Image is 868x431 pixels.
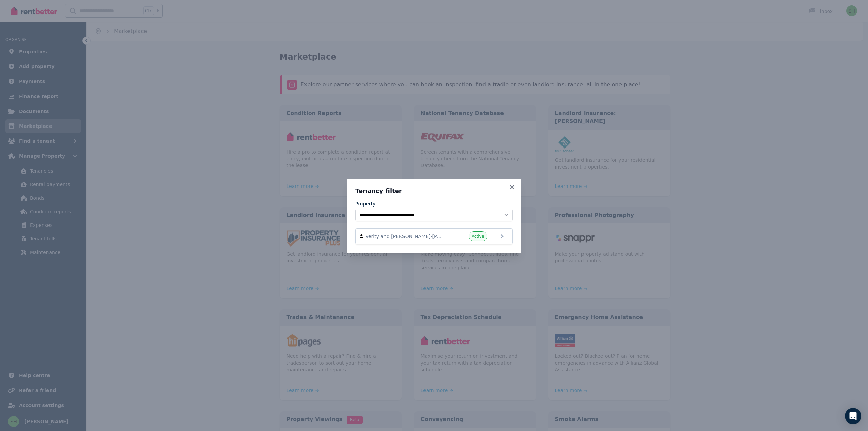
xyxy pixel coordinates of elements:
[355,200,375,207] label: Property
[472,234,484,239] span: Active
[845,408,861,424] div: Open Intercom Messenger
[366,233,443,240] span: Verity and [PERSON_NAME]-[PERSON_NAME]
[355,187,513,195] h3: Tenancy filter
[355,228,513,244] a: Verity and [PERSON_NAME]-[PERSON_NAME]Active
